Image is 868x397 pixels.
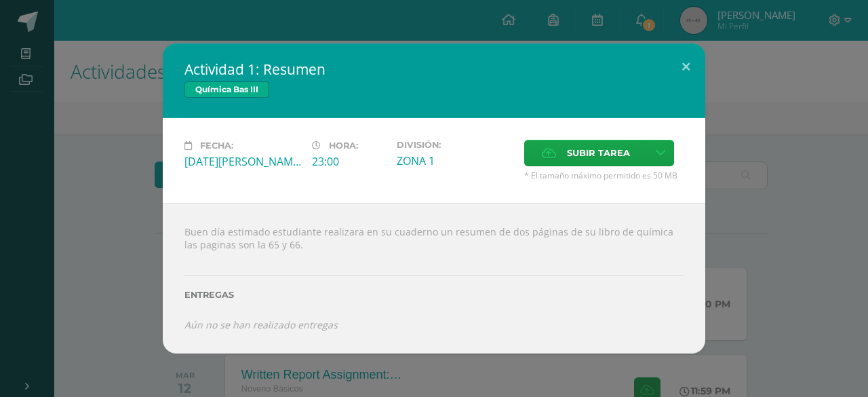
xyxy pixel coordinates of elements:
button: Close (Esc) [667,43,705,90]
div: ZONA 1 [397,153,513,168]
span: Química Bas III [184,81,269,98]
div: [DATE][PERSON_NAME] [184,154,301,169]
span: Hora: [329,140,358,151]
span: * El tamaño máximo permitido es 50 MB [524,170,684,181]
h2: Actividad 1: Resumen [184,60,684,79]
span: Subir tarea [567,140,630,166]
div: Buen día estimado estudiante realizara en su cuaderno un resumen de dos páginas de su libro de qu... [163,203,705,353]
label: División: [397,140,513,150]
label: Entregas [184,290,684,300]
span: Fecha: [200,140,233,151]
div: 23:00 [312,154,386,169]
i: Aún no se han realizado entregas [184,318,338,331]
